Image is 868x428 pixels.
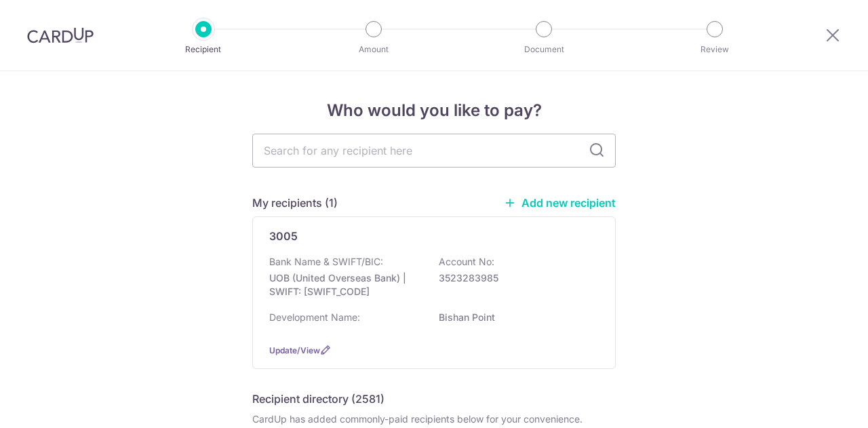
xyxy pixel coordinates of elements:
[781,387,854,421] iframe: Opens a widget where you can find more information
[504,196,616,210] a: Add new recipient
[252,134,616,168] input: Search for any recipient here
[252,391,384,407] h5: Recipient directory (2581)
[665,43,765,56] p: Review
[269,311,360,324] p: Development Name:
[323,43,424,56] p: Amount
[252,98,616,123] h4: Who would you like to pay?
[439,311,591,324] p: Bishan Point
[439,271,591,285] p: 3523283985
[494,43,594,56] p: Document
[27,27,94,43] img: CardUp
[153,43,254,56] p: Recipient
[439,255,494,269] p: Account No:
[269,271,421,298] p: UOB (United Overseas Bank) | SWIFT: [SWIFT_CODE]
[269,228,298,244] p: 3005
[252,412,616,426] div: CardUp has added commonly-paid recipients below for your convenience.
[269,345,320,355] a: Update/View
[252,195,338,211] h5: My recipients (1)
[269,255,383,269] p: Bank Name & SWIFT/BIC:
